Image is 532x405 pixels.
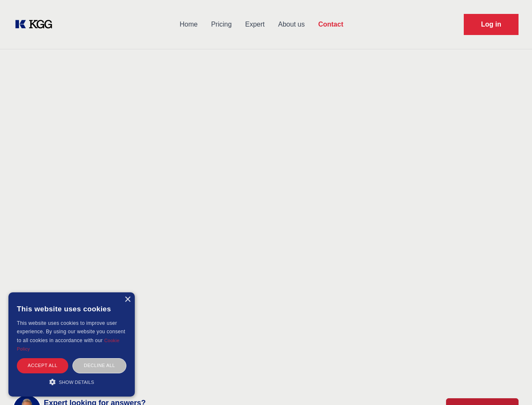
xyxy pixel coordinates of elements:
[17,299,126,319] div: This website uses cookies
[59,380,94,385] span: Show details
[464,14,519,35] a: Request Demo
[204,13,238,35] a: Pricing
[173,13,204,35] a: Home
[124,297,131,303] div: Close
[271,13,311,35] a: About us
[13,18,59,31] a: KOL Knowledge Platform: Talk to Key External Experts (KEE)
[490,364,532,405] iframe: Chat Widget
[17,338,120,351] a: Cookie Policy
[17,378,126,386] div: Show details
[17,320,125,343] span: This website uses cookies to improve user experience. By using our website you consent to all coo...
[238,13,271,35] a: Expert
[311,13,350,35] a: Contact
[72,358,126,373] div: Decline all
[17,358,68,373] div: Accept all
